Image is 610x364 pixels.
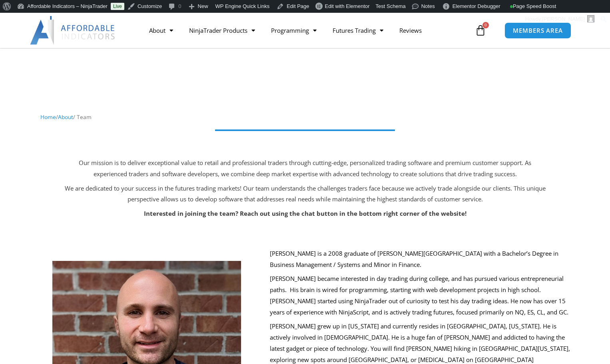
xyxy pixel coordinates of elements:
[40,113,56,121] a: Home
[463,19,498,42] a: 0
[325,21,391,40] a: Futures Trading
[263,21,325,40] a: Programming
[30,16,116,45] img: LogoAI | Affordable Indicators – NinjaTrader
[111,3,124,10] a: Live
[391,21,430,40] a: Reviews
[325,3,370,9] span: Edit with Elementor
[63,157,547,180] p: Our mission is to deliver exceptional value to retail and professional traders through cutting-ed...
[181,21,263,40] a: NinjaTrader Products
[270,248,574,271] p: [PERSON_NAME] is a 2008 graduate of [PERSON_NAME][GEOGRAPHIC_DATA] with a Bachelor’s Degree in Bu...
[141,21,473,40] nav: Menu
[63,183,547,205] p: We are dedicated to your success in the futures trading markets! Our team understands the challen...
[141,21,181,40] a: About
[40,112,570,122] nav: Breadcrumb
[58,113,73,121] a: About
[144,209,466,217] strong: Interested in joining the team? Reach out using the chat button in the bottom right corner of the...
[482,22,489,28] span: 0
[270,273,574,318] p: [PERSON_NAME] became interested in day trading during college, and has pursued various entreprene...
[522,13,598,26] a: Howdy,
[513,28,563,34] span: MEMBERS AREA
[542,16,585,22] span: [PERSON_NAME]
[504,22,571,39] a: MEMBERS AREA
